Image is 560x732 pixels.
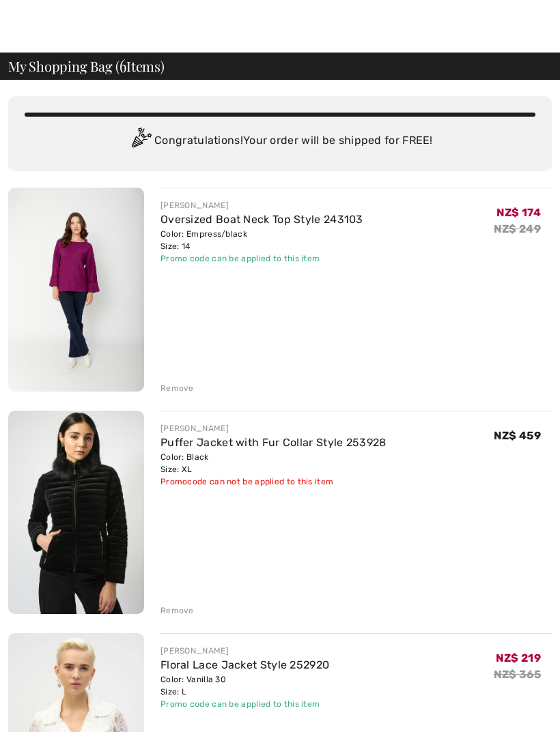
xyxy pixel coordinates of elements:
a: Oversized Boat Neck Top Style 243103 [160,213,363,226]
span: NZ$ 219 [496,652,541,664]
div: [PERSON_NAME] [160,645,329,657]
div: [PERSON_NAME] [160,422,387,435]
div: Promo code can be applied to this item [160,252,363,265]
s: NZ$ 249 [494,222,541,235]
div: Color: Empress/black Size: 14 [160,228,363,252]
img: Oversized Boat Neck Top Style 243103 [8,188,144,392]
span: NZ$ 459 [494,429,541,442]
div: Remove [160,382,194,394]
div: Promocode can not be applied to this item [160,475,387,488]
div: Remove [160,604,194,617]
a: Floral Lace Jacket Style 252920 [160,658,329,671]
img: Congratulation2.svg [127,128,154,155]
div: [PERSON_NAME] [160,199,363,211]
div: Promo code can be applied to this item [160,698,329,710]
span: 6 [120,56,126,74]
img: Puffer Jacket with Fur Collar Style 253928 [8,411,144,614]
div: Color: Black Size: XL [160,451,387,475]
span: My Shopping Bag ( Items) [8,59,165,73]
a: Puffer Jacket with Fur Collar Style 253928 [160,436,387,449]
s: NZ$ 365 [494,668,541,681]
div: Congratulations! Your order will be shipped for FREE! [25,128,535,155]
div: Color: Vanilla 30 Size: L [160,673,329,698]
span: NZ$ 174 [496,206,541,219]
